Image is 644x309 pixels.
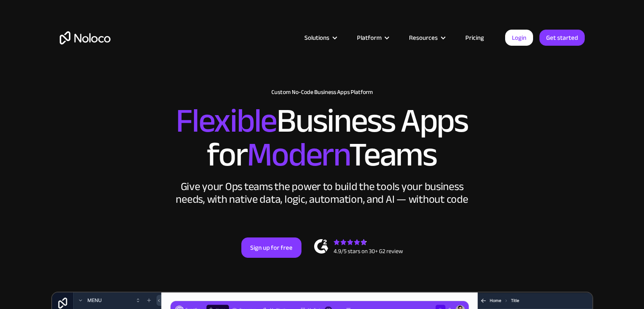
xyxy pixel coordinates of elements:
[60,89,585,96] h1: Custom No-Code Business Apps Platform
[241,237,301,258] a: Sign up for free
[174,180,470,206] div: Give your Ops teams the power to build the tools your business needs, with native data, logic, au...
[398,32,455,43] div: Resources
[60,31,111,44] a: home
[176,89,276,152] span: Flexible
[505,30,533,46] a: Login
[60,104,585,172] h2: Business Apps for Teams
[294,32,346,43] div: Solutions
[409,32,438,43] div: Resources
[346,32,398,43] div: Platform
[247,123,349,186] span: Modern
[539,30,585,46] a: Get started
[357,32,381,43] div: Platform
[304,32,329,43] div: Solutions
[455,32,495,43] a: Pricing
